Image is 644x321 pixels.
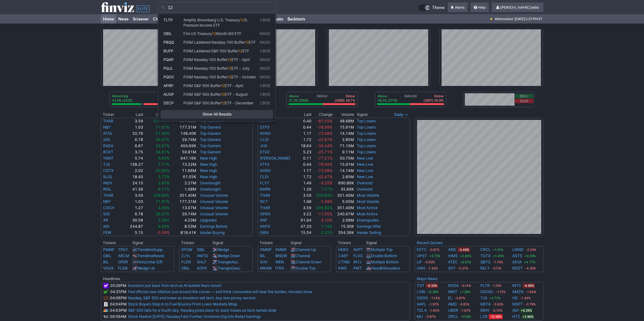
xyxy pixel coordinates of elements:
[418,4,445,11] a: Theme
[448,301,457,307] a: AMD
[112,98,133,103] p: 43.9% (2432)
[216,31,242,36] span: Month Bill ETF
[103,125,111,130] a: NBY
[260,266,272,270] a: MKAM
[317,125,333,130] span: -78.99%
[221,83,225,88] span: 12
[298,130,312,137] td: 1.17
[200,181,220,185] a: Overbought
[112,94,133,98] p: Advancing
[275,247,287,252] a: PMMF
[338,266,347,270] a: KINS
[181,266,190,270] a: GBIL
[228,75,232,79] span: 12
[200,156,217,160] a: New High
[298,143,312,149] td: 18.64
[197,253,208,258] a: AMTD
[512,289,524,295] a: AMZN
[260,18,270,28] span: CBOE
[118,253,129,258] a: ARCM
[212,31,216,36] span: 12
[378,94,397,98] p: Above
[164,66,173,71] span: PQJL
[200,143,221,148] a: Top Gainers
[448,314,458,320] a: ORCL
[275,266,284,270] a: ITRG
[417,314,423,320] a: MU
[103,247,115,252] a: PMMF
[260,75,270,80] span: NASD
[417,289,425,295] a: LOW
[377,94,444,103] div: SMA200
[512,253,522,259] a: ASTS
[357,205,378,210] a: Most Active
[200,131,221,136] a: Top Gainers
[200,199,228,204] a: Unusual Volume
[260,83,270,89] span: CBOE
[417,259,422,265] a: LIF
[184,75,228,79] span: PGIM Nasdaq-100 Buffer
[103,137,110,142] a: SISI
[260,92,270,97] span: CBOE
[137,253,153,258] span: Trendline
[296,266,315,270] a: Double Top
[164,92,174,97] span: AUGP
[495,14,515,24] span: Aftermarket ·
[200,150,221,154] a: Top Gainers
[225,83,243,88] span: ETF - April
[258,112,298,118] th: Ticker
[353,260,361,264] a: INTJ
[260,224,270,229] a: AAPG
[231,266,241,270] span: Desc.
[512,265,523,271] a: RDDT
[217,260,239,264] a: TriangleAsc.
[480,259,491,265] a: QBTS
[118,260,128,264] a: OPER
[333,112,354,118] th: Volume
[371,260,398,264] a: Multiple Bottom
[260,49,270,54] span: CBOE
[512,283,521,289] a: INTC
[260,247,272,252] a: GMMF
[357,174,373,179] a: New Low
[417,253,427,259] a: UPST
[296,253,310,258] a: Channel
[137,260,162,264] a: Horizontal S/R
[232,66,250,71] span: ETF - July
[200,212,228,216] a: Unusual Volume
[338,247,348,252] a: HERO
[480,253,491,259] a: TGTX
[231,260,239,264] span: Asc.
[103,212,110,216] a: SISI
[217,247,229,252] a: Wedge
[221,101,225,105] span: 12
[197,266,207,270] a: SOFR
[515,94,533,98] button: Bull
[298,112,312,118] th: Last
[357,150,376,154] a: Top Losers
[184,31,212,36] span: F/m US Treasury
[103,218,108,222] a: AR
[515,99,533,103] button: Bear
[184,40,245,45] span: PGIM Laddered Nasdaq-100 Buffer
[480,289,494,295] a: GOOGL
[158,13,276,121] div: Search
[200,193,228,198] a: Unusual Volume
[184,57,228,62] span: PGIM Nasdaq-100 Buffer
[260,66,270,71] span: NASD
[417,283,424,289] a: TGT
[156,125,170,130] span: 71.67%
[122,143,143,149] td: 6.67
[103,143,113,148] a: RADX
[448,265,456,271] a: SPY
[448,289,457,295] a: WMT
[353,253,363,258] a: FLGC
[275,260,284,264] a: WEN
[228,66,232,71] span: 12
[480,307,490,314] a: EBAY
[164,31,172,36] span: OBIL
[357,212,378,216] a: Most Active
[260,253,265,258] a: BIL
[153,119,170,123] span: 206.84%
[448,2,468,12] a: Alerts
